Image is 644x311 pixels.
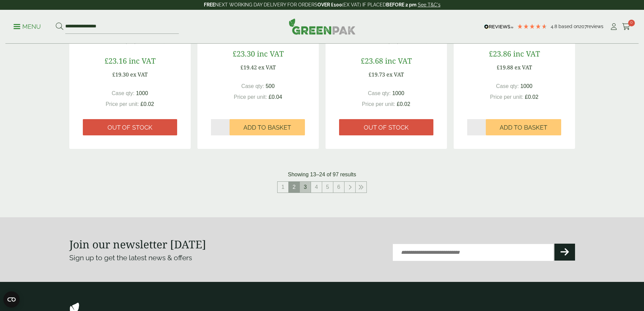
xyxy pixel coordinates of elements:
span: Case qty: [112,90,135,96]
span: £19.30 [112,71,129,78]
span: ex VAT [258,64,276,71]
span: Price per unit: [490,94,523,100]
a: 6 [333,182,344,193]
span: 207 [579,24,587,29]
span: Case qty: [496,83,519,89]
a: 1 [278,182,288,193]
a: See T&C's [418,2,440,7]
p: Menu [14,23,41,31]
a: 3 [300,182,311,193]
span: Out of stock [364,124,409,131]
span: 1000 [520,83,532,89]
span: ex VAT [515,64,532,71]
a: Out of stock [339,119,433,135]
p: Sign up to get the latest news & offers [69,252,297,263]
span: £23.86 [489,48,511,59]
a: 0 [622,22,630,32]
span: £0.02 [141,101,154,107]
p: Showing 13–24 of 97 results [288,171,356,179]
span: Add to Basket [243,124,291,131]
button: Add to Basket [230,119,305,135]
a: 5 [322,182,333,193]
span: 4.8 [551,24,558,29]
span: inc VAT [129,55,156,66]
span: £19.88 [497,64,513,71]
strong: Join our newsletter [DATE] [69,237,206,251]
span: 0 [628,20,635,26]
span: Case qty: [368,90,391,96]
span: ex VAT [130,71,148,78]
span: £0.04 [269,94,282,100]
span: £0.02 [397,101,410,107]
img: GreenPak Supplies [289,18,356,35]
span: Based on [558,24,579,29]
span: £19.73 [368,71,385,78]
span: Case qty: [241,83,264,89]
a: 4 [311,182,322,193]
strong: BEFORE 2 pm [386,2,416,7]
span: Price per unit: [105,101,139,107]
span: £23.16 [104,55,127,66]
span: Price per unit: [234,94,267,100]
span: £23.30 [233,48,255,59]
i: Cart [622,23,630,30]
img: REVIEWS.io [484,24,514,29]
span: inc VAT [513,48,540,59]
span: £0.02 [525,94,539,100]
a: Out of stock [83,119,177,135]
span: 2 [289,182,300,193]
strong: FREE [204,2,215,7]
span: ex VAT [386,71,404,78]
span: inc VAT [385,55,412,66]
span: Out of stock [108,124,152,131]
span: £19.42 [240,64,257,71]
strong: OVER £100 [317,2,342,7]
button: Open CMP widget [3,291,20,308]
span: inc VAT [257,48,284,59]
span: 500 [266,83,275,89]
div: 4.79 Stars [517,23,547,29]
span: Price per unit: [362,101,395,107]
a: Menu [14,23,41,29]
span: 1000 [392,90,404,96]
span: 1000 [136,90,148,96]
button: Add to Basket [486,119,561,135]
span: £23.68 [361,55,383,66]
i: My Account [610,23,618,30]
span: Add to Basket [500,124,547,131]
span: reviews [587,24,603,29]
